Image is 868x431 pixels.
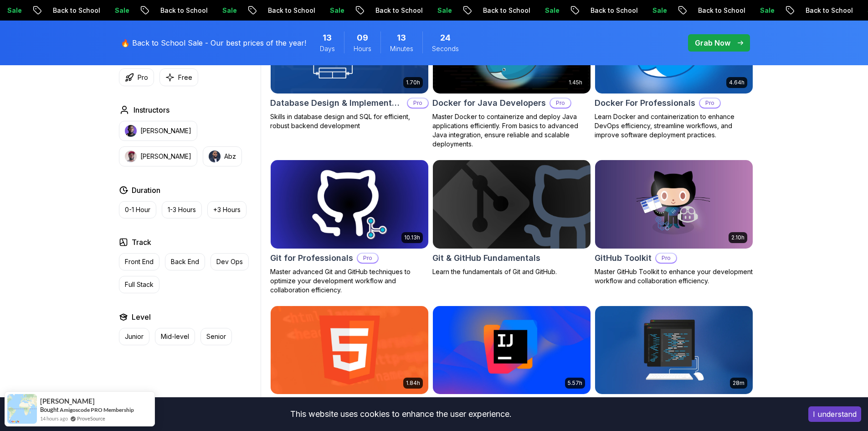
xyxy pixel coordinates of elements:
[752,6,781,15] p: Sale
[322,6,351,15] p: Sale
[595,112,753,140] p: Learn Docker and containerization to enhance DevOps efficiency, streamline workflows, and improve...
[270,112,429,130] p: Skills in database design and SQL for efficient, robust backend development
[595,5,753,140] a: Docker For Professionals card4.64hDocker For ProfessionalsProLearn Docker and containerization to...
[206,332,226,341] p: Senior
[595,160,753,286] a: GitHub Toolkit card2.10hGitHub ToolkitProMaster GitHub Toolkit to enhance your development workfl...
[432,267,591,276] p: Learn the fundamentals of Git and GitHub.
[357,31,368,44] span: 9 Hours
[270,267,429,295] p: Master advanced Git and GitHub techniques to optimize your development workflow and collaboration...
[119,121,197,141] button: instructor img[PERSON_NAME]
[162,201,202,218] button: 1-3 Hours
[45,6,107,15] p: Back to School
[119,146,197,166] button: instructor img[PERSON_NAME]
[138,73,148,82] p: Pro
[390,44,413,53] span: Minutes
[733,379,745,387] p: 28m
[165,253,205,270] button: Back End
[209,151,221,162] img: instructor img
[140,152,191,161] p: [PERSON_NAME]
[140,126,191,135] p: [PERSON_NAME]
[132,185,160,196] h2: Duration
[397,31,406,44] span: 13 Minutes
[432,5,591,149] a: Docker for Java Developers card1.45hDocker for Java DevelopersProMaster Docker to containerize an...
[40,415,68,422] span: 14 hours ago
[537,6,566,15] p: Sale
[260,6,322,15] p: Back to School
[595,160,753,249] img: GitHub Toolkit card
[200,328,232,345] button: Senior
[134,104,169,115] h2: Instructors
[125,332,144,341] p: Junior
[358,254,378,263] p: Pro
[159,68,198,86] button: Free
[216,257,243,266] p: Dev Ops
[152,6,214,15] p: Back to School
[595,267,753,286] p: Master GitHub Toolkit to enhance your development workflow and collaboration efficiency.
[475,6,537,15] p: Back to School
[406,379,420,387] p: 1.84h
[595,97,695,109] h2: Docker For Professionals
[656,254,676,263] p: Pro
[132,237,151,248] h2: Track
[7,404,795,424] div: This website uses cookies to enhance the user experience.
[406,79,420,86] p: 1.70h
[690,6,752,15] p: Back to School
[432,112,591,149] p: Master Docker to containerize and deploy Java applications efficiently. From basics to advanced J...
[270,97,403,109] h2: Database Design & Implementation
[155,328,195,345] button: Mid-level
[568,379,582,387] p: 5.57h
[797,6,859,15] p: Back to School
[433,306,591,395] img: IntelliJ IDEA Developer Guide card
[731,234,745,241] p: 2.10h
[207,201,247,218] button: +3 Hours
[224,152,236,161] p: Abz
[440,31,451,44] span: 24 Seconds
[432,252,540,265] h2: Git & GitHub Fundamentals
[119,68,154,86] button: Pro
[270,5,429,130] a: Database Design & Implementation card1.70hNEWDatabase Design & ImplementationProSkills in databas...
[40,397,95,405] span: [PERSON_NAME]
[320,44,335,53] span: Days
[125,205,150,214] p: 0-1 Hour
[213,205,241,214] p: +3 Hours
[132,312,151,322] h2: Level
[203,146,242,166] button: instructor imgAbz
[211,253,249,270] button: Dev Ops
[214,6,243,15] p: Sale
[119,201,156,218] button: 0-1 Hour
[323,31,332,44] span: 13 Days
[432,97,546,109] h2: Docker for Java Developers
[171,257,199,266] p: Back End
[125,125,137,137] img: instructor img
[595,252,652,265] h2: GitHub Toolkit
[582,6,644,15] p: Back to School
[107,6,136,15] p: Sale
[595,306,753,395] img: Java CLI Build card
[267,158,432,250] img: Git for Professionals card
[119,328,149,345] button: Junior
[408,99,428,108] p: Pro
[429,6,458,15] p: Sale
[404,234,420,241] p: 10.13h
[125,280,154,289] p: Full Stack
[60,406,134,413] a: Amigoscode PRO Membership
[119,276,159,293] button: Full Stack
[270,252,353,265] h2: Git for Professionals
[644,6,673,15] p: Sale
[119,253,159,270] button: Front End
[595,306,753,422] a: Java CLI Build card28mJava CLI BuildProLearn how to build a CLI application with Java.
[367,6,429,15] p: Back to School
[432,44,459,53] span: Seconds
[808,406,861,422] button: Accept cookies
[271,306,428,395] img: HTML Essentials card
[729,79,745,86] p: 4.64h
[354,44,371,53] span: Hours
[161,332,189,341] p: Mid-level
[569,79,582,86] p: 1.45h
[40,406,59,413] span: Bought
[178,73,192,82] p: Free
[695,37,730,48] p: Grab Now
[125,151,137,162] img: instructor img
[77,415,105,422] a: ProveSource
[432,160,591,276] a: Git & GitHub Fundamentals cardGit & GitHub FundamentalsLearn the fundamentals of Git and GitHub.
